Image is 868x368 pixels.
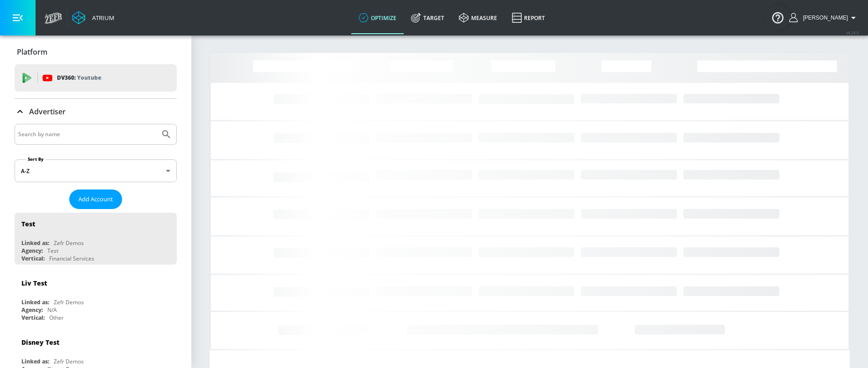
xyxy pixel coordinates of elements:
[21,279,47,287] div: Liv Test
[72,11,114,25] a: Atrium
[15,64,177,92] div: DV360: Youtube
[21,220,35,228] div: Test
[15,159,177,182] div: A-Z
[54,298,84,306] div: Zefr Demos
[54,358,84,365] div: Zefr Demos
[78,194,113,204] span: Add Account
[21,358,49,365] div: Linked as:
[15,99,177,124] div: Advertiser
[21,239,49,247] div: Linked as:
[15,272,177,324] div: Liv TestLinked as:Zefr DemosAgency:N/AVertical:Other
[69,189,122,209] button: Add Account
[26,156,46,162] label: Sort By
[49,255,94,262] div: Financial Services
[88,14,114,22] div: Atrium
[54,239,84,247] div: Zefr Demos
[799,15,848,21] span: login as: yen.lopezgallardo@zefr.com
[452,1,504,34] a: measure
[17,47,47,57] p: Platform
[21,298,49,306] div: Linked as:
[29,107,66,117] p: Advertiser
[47,306,57,314] div: N/A
[846,30,859,35] span: v 4.28.0
[77,73,101,82] p: Youtube
[18,128,156,140] input: Search by name
[57,73,101,83] p: DV360:
[21,247,43,255] div: Agency:
[15,39,177,65] div: Platform
[765,5,791,30] button: Open Resource Center
[15,213,177,265] div: TestLinked as:Zefr DemosAgency:TestVertical:Financial Services
[789,12,859,23] button: [PERSON_NAME]
[21,306,43,314] div: Agency:
[21,338,59,347] div: Disney Test
[49,314,64,322] div: Other
[504,1,552,34] a: Report
[351,1,404,34] a: optimize
[47,247,58,255] div: Test
[404,1,452,34] a: Target
[21,255,45,262] div: Vertical:
[21,314,45,322] div: Vertical:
